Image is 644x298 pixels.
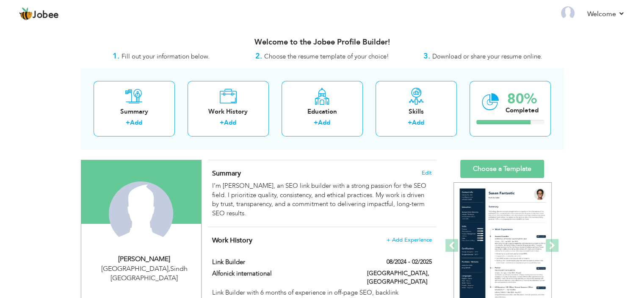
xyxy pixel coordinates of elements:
[387,258,432,266] label: 08/2024 - 02/2025
[88,264,201,284] div: [GEOGRAPHIC_DATA] Sindh [GEOGRAPHIC_DATA]
[212,169,241,178] span: Summary
[587,9,625,19] a: Welcome
[255,51,262,61] strong: 2.
[460,160,544,178] a: Choose a Template
[220,118,224,127] label: +
[224,118,236,127] a: Add
[561,6,575,20] img: Profile Img
[169,264,170,273] span: ,
[33,11,59,20] span: Jobee
[387,237,432,243] span: + Add Experience
[19,7,33,21] img: jobee.io
[212,169,431,178] h4: Adding a summary is a quick and easy way to highlight your experience and interests.
[81,38,564,47] h3: Welcome to the Jobee Profile Builder!
[130,118,142,127] a: Add
[88,254,201,264] div: [PERSON_NAME]
[288,107,356,116] div: Education
[367,269,432,286] label: [GEOGRAPHIC_DATA], [GEOGRAPHIC_DATA]
[212,181,431,218] div: I’m [PERSON_NAME], an SEO link builder with a strong passion for the SEO field. I prioritize qual...
[432,52,542,61] span: Download or share your resume online.
[264,52,389,61] span: Choose the resume template of your choice!
[194,107,262,116] div: Work History
[506,106,539,115] div: Completed
[506,92,539,106] div: 80%
[212,258,354,267] label: Link Builder
[382,107,450,116] div: Skills
[212,269,354,278] label: Alfonick international
[100,107,168,116] div: Summary
[314,118,318,127] label: +
[423,51,430,61] strong: 3.
[19,7,59,21] a: Jobee
[422,170,432,176] span: Edit
[126,118,130,127] label: +
[408,118,412,127] label: +
[212,236,431,245] h4: This helps to show the companies you have worked for.
[318,118,330,127] a: Add
[122,52,210,61] span: Fill out your information below.
[113,51,119,61] strong: 1.
[212,236,252,245] span: Work History
[109,181,173,246] img: Owais Haydar
[412,118,424,127] a: Add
